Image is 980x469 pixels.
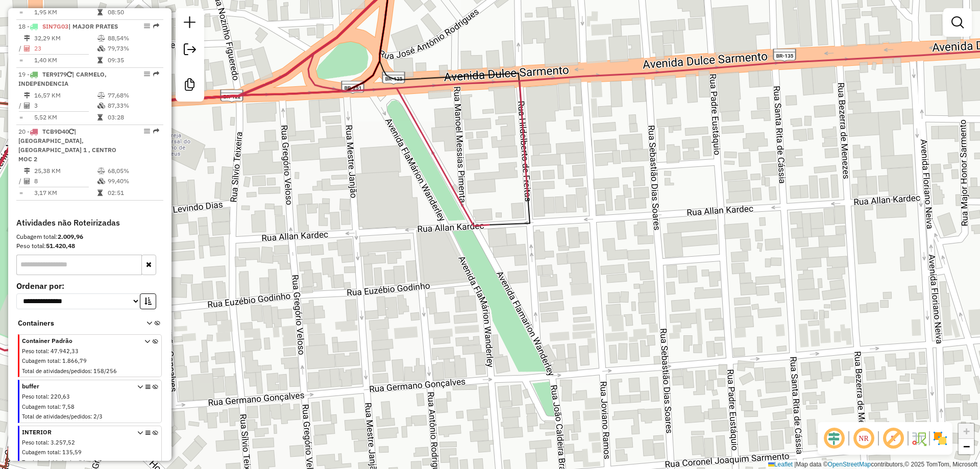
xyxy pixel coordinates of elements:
span: 20 - [18,128,116,163]
span: Container Padrão [22,336,132,345]
span: 7,58 [62,403,75,410]
em: Rota exportada [153,23,159,29]
i: Distância Total [24,35,30,41]
td: 87,33% [107,101,159,111]
span: Total de atividades/pedidos [22,459,90,466]
td: 1,40 KM [34,55,97,65]
span: 2/3 [93,413,103,420]
i: Veículo já utilizado nesta sessão [67,71,72,78]
a: Zoom in [959,424,974,439]
i: % de utilização do peso [97,92,105,98]
i: % de utilização do peso [97,168,105,174]
span: : [59,403,61,410]
span: Cubagem total [22,357,59,364]
button: Ordem crescente [140,293,156,309]
strong: 2.009,96 [58,233,83,240]
td: 88,54% [107,33,159,43]
a: Nova sessão e pesquisa [180,12,200,35]
span: Peso total [22,348,47,355]
span: 3.257,52 [51,439,75,446]
img: Fluxo de ruas [911,430,927,447]
td: 08:50 [107,7,159,17]
i: % de utilização da cubagem [97,45,105,52]
td: 3,17 KM [34,188,97,198]
span: Ocultar NR [851,426,876,451]
i: Opções [145,430,151,468]
td: = [18,188,23,198]
i: Tempo total em rota [97,190,103,196]
label: Ordenar por: [16,280,163,292]
div: Cubagem total: [16,232,163,241]
span: : [47,348,49,355]
i: Tempo total em rota [97,9,103,15]
span: TCB9D40 [42,128,69,135]
a: Criar modelo [180,75,200,97]
a: Leaflet [768,461,793,468]
h4: Atividades não Roteirizadas [16,218,163,228]
td: / [18,101,23,111]
span: Cubagem total [22,449,59,456]
span: − [963,440,970,453]
td: = [18,55,23,65]
span: 18 - [18,22,118,30]
span: : [47,393,49,400]
span: TER9I79 [42,70,67,78]
td: = [18,112,23,122]
i: % de utilização do peso [97,35,105,41]
strong: 51.420,48 [46,242,75,250]
span: + [963,425,970,437]
span: 19 - [18,70,107,87]
span: 220,63 [51,393,70,400]
td: 68,05% [107,166,159,176]
i: Total de Atividades [24,45,30,52]
td: 1,95 KM [34,7,97,17]
span: : [47,439,49,446]
td: 25,38 KM [34,166,97,176]
span: Total de atividades/pedidos [22,367,90,375]
span: buffer [22,382,132,391]
td: 99,40% [107,176,159,186]
span: Containers [18,318,133,329]
td: / [18,176,23,186]
td: 32,29 KM [34,33,97,43]
span: : [59,449,61,456]
span: 2/9 [93,459,103,466]
span: Ocultar deslocamento [822,426,846,451]
span: Cubagem total [22,403,59,410]
td: 3 [34,101,97,111]
i: Total de Atividades [24,178,30,184]
span: Peso total [22,439,47,446]
td: 8 [34,176,97,186]
span: : [90,459,92,466]
i: Distância Total [24,168,30,174]
span: : [90,367,92,375]
em: Rota exportada [153,71,159,77]
a: OpenStreetMap [828,461,871,468]
img: Exibir/Ocultar setores [932,430,948,447]
span: 135,59 [62,449,82,456]
i: % de utilização da cubagem [97,178,105,184]
span: 47.942,33 [51,348,79,355]
span: : [59,357,61,364]
span: | MAJOR PRATES [68,22,118,30]
a: Exportar sessão [180,39,200,62]
td: 03:28 [107,112,159,122]
i: Total de Atividades [24,103,30,109]
span: INTERIOR [22,428,132,437]
span: : [90,413,92,420]
span: Total de atividades/pedidos [22,413,90,420]
i: Opções [145,384,151,423]
i: % de utilização da cubagem [97,103,105,109]
em: Opções [144,71,150,77]
td: 23 [34,43,97,54]
div: Peso total: [16,241,163,251]
td: 77,68% [107,90,159,101]
em: Rota exportada [153,128,159,134]
em: Opções [144,128,150,134]
span: Exibir rótulo [881,426,905,451]
span: SIN7G03 [42,22,68,30]
td: 02:51 [107,188,159,198]
em: Opções [144,23,150,29]
a: Exibir filtros [947,12,968,33]
td: 16,57 KM [34,90,97,101]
